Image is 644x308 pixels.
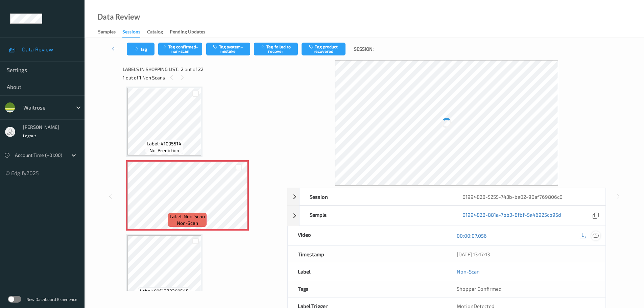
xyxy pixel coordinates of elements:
span: Session: [354,46,374,52]
div: Sample01994828-881a-7bb3-8fbf-5a46925cb95d [287,206,606,226]
button: Tag [127,43,154,55]
div: Pending Updates [170,28,205,37]
a: Non-Scan [457,268,480,275]
a: Samples [98,27,122,37]
a: Sessions [122,27,147,38]
div: Sessions [122,28,140,38]
span: Labels in shopping list: [123,66,178,73]
div: [DATE] 13:17:13 [457,251,595,258]
span: Label: 41005514 [147,140,182,147]
a: 00:00:07.056 [457,232,487,239]
span: Label: 0061232200545 [140,288,189,294]
button: Tag confirmed-non-scan [158,43,202,55]
span: Shopper Confirmed [457,286,502,292]
div: Session01994828-5255-743b-ba02-90af769806c0 [287,188,606,206]
span: no-prediction [149,147,179,154]
div: Sample [300,206,452,226]
div: Session [300,188,452,205]
span: non-scan [177,220,198,227]
div: Catalog [147,28,163,37]
div: Label [288,263,447,280]
span: 2 out of 22 [181,66,204,73]
div: Data Review [97,14,140,20]
div: Samples [98,28,116,37]
div: 1 out of 1 Non Scans [123,73,282,82]
a: Catalog [147,27,170,37]
a: Pending Updates [170,27,212,37]
div: Timestamp [288,246,447,263]
div: Tags [288,280,447,297]
button: Tag failed to recover [254,43,298,55]
button: Tag product recovered [302,43,345,55]
span: Label: Non-Scan [170,213,205,220]
a: 01994828-881a-7bb3-8fbf-5a46925cb95d [462,211,561,220]
div: 01994828-5255-743b-ba02-90af769806c0 [452,188,605,205]
button: Tag system-mistake [206,43,250,55]
div: Video [288,226,447,245]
